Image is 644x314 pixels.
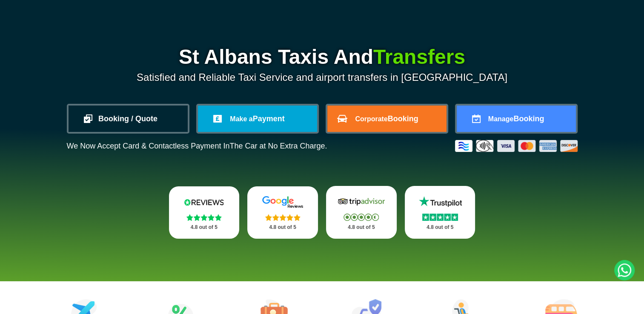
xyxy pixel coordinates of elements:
a: ManageBooking [457,106,576,132]
p: Satisfied and Reliable Taxi Service and airport transfers in [GEOGRAPHIC_DATA] [67,71,578,83]
span: Transfers [373,46,465,68]
p: We Now Accept Card & Contactless Payment In [67,142,327,151]
img: Credit And Debit Cards [455,140,578,152]
span: Make a [230,115,252,123]
img: Trustpilot [415,195,466,208]
span: The Car at No Extra Charge. [229,142,327,150]
img: Stars [343,214,379,221]
p: 4.8 out of 5 [178,222,230,233]
img: Google [257,196,308,208]
p: 4.8 out of 5 [414,222,466,233]
a: Google Stars 4.8 out of 5 [247,186,318,239]
a: Tripadvisor Stars 4.8 out of 5 [326,186,397,239]
img: Stars [186,214,222,221]
h1: St Albans Taxis And [67,47,578,67]
a: Booking / Quote [69,106,188,132]
p: 4.8 out of 5 [257,222,309,233]
img: Tripadvisor [336,195,387,208]
span: Manage [488,115,514,123]
a: CorporateBooking [327,106,447,132]
a: Make aPayment [198,106,317,132]
img: Stars [422,214,458,221]
img: Stars [265,214,301,221]
img: Reviews.io [178,196,229,208]
span: Corporate [355,115,387,123]
p: 4.8 out of 5 [335,222,387,233]
a: Trustpilot Stars 4.8 out of 5 [405,186,475,239]
a: Reviews.io Stars 4.8 out of 5 [169,186,240,239]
